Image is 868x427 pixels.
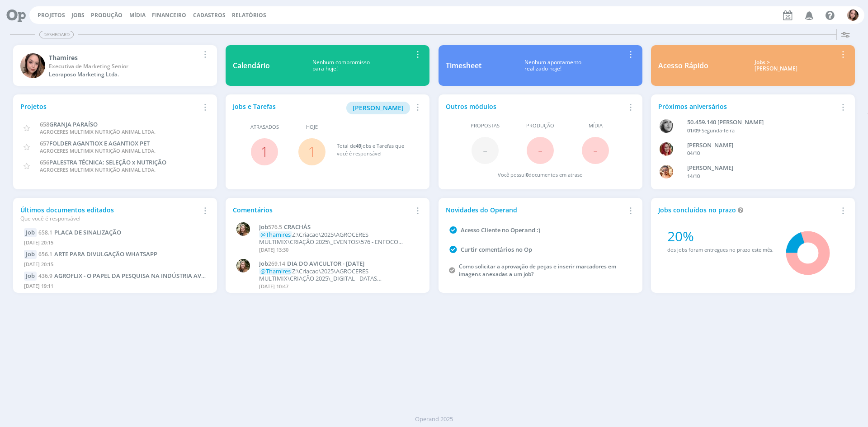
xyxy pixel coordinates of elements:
[446,60,481,71] div: Timesheet
[287,259,364,267] span: DIA DO AVICULTOR - 28 DE AGOSTO
[40,166,156,173] span: AGROCERES MULTIMIX NUTRIÇÃO ANIMAL LTDA.
[229,12,269,19] button: Relatórios
[129,11,146,19] a: Mídia
[49,70,199,79] div: Leoraposo Marketing Ltda.
[35,12,68,19] button: Projetos
[232,11,266,19] a: Relatórios
[40,139,150,147] a: 657FOLDER AGANTIOX E AGANTIOX PET
[270,59,412,72] div: Nenhum compromisso para hoje!
[687,127,834,135] div: -
[236,259,250,272] img: L
[24,281,206,294] div: [DATE] 19:11
[259,268,417,282] p: Z:\Criacao\2025\AGROCERES MULTIMIX\CRIAÇÃO 2025\_DIGITAL - DATAS COMEMORATIVAS - 2025\269.14 - DI...
[687,173,700,179] span: 14/10
[356,142,361,149] span: 49
[20,102,199,111] div: Projetos
[687,164,834,173] div: VICTOR MIRON COUTO
[259,224,417,231] a: Job576.5CRACHÁS
[847,9,859,21] img: T
[526,122,554,130] span: Produção
[459,263,616,278] a: Como solicitar a aprovação de peças e inserir marcadores em imagens anexadas a um job?
[24,272,37,281] div: Job
[38,272,52,280] span: 436.9
[54,228,121,236] span: PLACA DE SINALIZAÇÃO
[54,272,218,280] span: AGROFLIX - O PAPEL DA PESQUISA NA INDÚSTRIA AVÍCULA
[660,119,673,133] img: J
[306,123,318,131] span: Hoje
[259,246,288,253] span: [DATE] 13:30
[353,103,404,112] span: [PERSON_NAME]
[40,139,49,147] span: 657
[233,205,412,215] div: Comentários
[127,12,148,19] button: Mídia
[284,223,311,231] span: CRACHÁS
[20,205,199,223] div: Últimos documentos editados
[49,120,98,128] span: GRANJA PARAÍSO
[49,158,166,166] span: PALESTRA TÉCNICA: SELEÇÃO x NUTRIÇÃO
[233,102,412,114] div: Jobs e Tarefas
[40,158,49,166] span: 656
[38,11,65,19] a: Projetos
[660,165,673,178] img: V
[71,11,85,19] a: Jobs
[538,141,542,160] span: -
[446,205,625,215] div: Novidades do Operand
[233,60,270,71] div: Calendário
[20,215,199,223] div: Que você é responsável
[446,102,625,111] div: Outros módulos
[260,142,269,161] a: 1
[687,141,834,150] div: GIOVANA DE OLIVEIRA PERSINOTI
[54,250,157,258] span: ARTE PARA DIVULGAÇÃO WHATSAPP
[24,259,206,272] div: [DATE] 20:15
[847,7,859,23] button: T
[260,267,291,275] span: @Thamires
[259,231,417,245] p: Z:\Criacao\2025\AGROCERES MULTIMIX\CRIAÇÃO 2025\_EVENTOS\576 - ENFOCO 2025\576.5 - CRACHÁ\Baixas
[658,60,708,71] div: Acesso Rápido
[24,228,37,237] div: Job
[40,128,156,135] span: AGROCERES MULTIMIX NUTRIÇÃO ANIMAL LTDA.
[152,11,186,19] a: Financeiro
[346,103,410,112] a: [PERSON_NAME]
[259,260,417,267] a: Job269.14DIA DO AVICULTOR - [DATE]
[667,246,774,254] div: dos jobs foram entregues no prazo este mês.
[38,250,157,258] a: 656.1ARTE PARA DIVULGAÇÃO WHATSAPP
[481,59,625,72] div: Nenhum apontamento realizado hoje!
[498,171,583,179] div: Você possui documentos em atraso
[190,12,228,19] button: Cadastros
[236,222,250,236] img: L
[91,11,123,19] a: Produção
[49,62,199,70] div: Executiva de Marketing Senior
[471,122,500,130] span: Propostas
[589,122,603,130] span: Mídia
[308,142,316,161] a: 1
[461,226,540,234] a: Acesso Cliente no Operand :)
[38,250,52,258] span: 656.1
[260,230,291,239] span: @Thamires
[193,11,226,19] span: Cadastros
[250,123,279,131] span: Atrasados
[20,53,45,78] img: T
[40,120,49,128] span: 658
[687,127,700,134] span: 01/09
[39,31,74,38] span: Dashboard
[667,226,774,246] div: 20%
[593,141,598,160] span: -
[40,147,156,154] span: AGROCERES MULTIMIX NUTRIÇÃO ANIMAL LTDA.
[439,45,642,86] a: TimesheetNenhum apontamentorealizado hoje!
[461,245,532,253] a: Curtir comentários no Op
[24,237,206,250] div: [DATE] 20:15
[660,142,673,156] img: G
[24,250,37,259] div: Job
[687,118,834,127] div: 50.459.140 JANAÍNA LUNA FERRO
[346,102,410,114] button: [PERSON_NAME]
[687,150,700,156] span: 04/10
[88,12,125,19] button: Produção
[38,272,218,280] a: 436.9AGROFLIX - O PAPEL DA PESQUISA NA INDÚSTRIA AVÍCULA
[149,12,189,19] button: Financeiro
[715,59,837,72] div: Jobs > [PERSON_NAME]
[268,260,285,267] span: 269.14
[268,223,282,231] span: 576.5
[13,45,217,86] a: TThamiresExecutiva de Marketing SeniorLeoraposo Marketing Ltda.
[658,102,837,111] div: Próximos aniversários
[40,120,98,128] a: 658GRANJA PARAÍSO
